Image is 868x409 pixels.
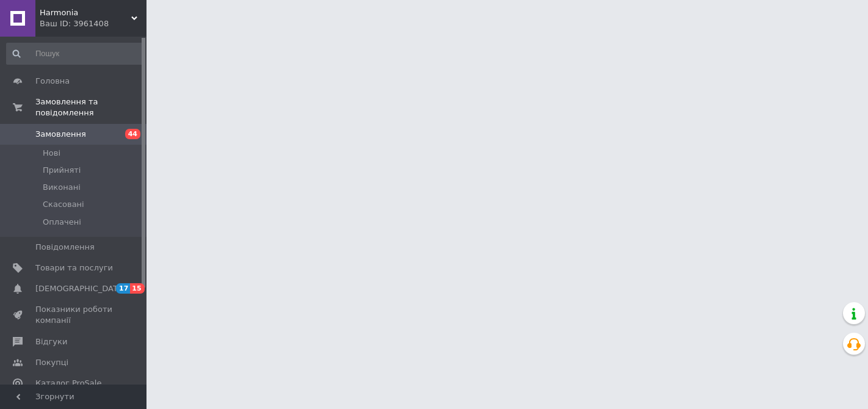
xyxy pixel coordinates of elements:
[116,283,130,294] span: 17
[43,165,81,176] span: Прийняті
[35,283,126,294] span: [DEMOGRAPHIC_DATA]
[35,242,95,253] span: Повідомлення
[125,129,140,139] span: 44
[35,129,86,140] span: Замовлення
[35,336,67,347] span: Відгуки
[35,304,113,326] span: Показники роботи компанії
[43,199,84,210] span: Скасовані
[43,217,81,228] span: Оплачені
[43,148,60,159] span: Нові
[40,7,131,18] span: Harmonia
[35,262,113,273] span: Товари та послуги
[35,76,70,87] span: Головна
[35,357,68,368] span: Покупці
[43,182,81,193] span: Виконані
[6,43,144,65] input: Пошук
[35,96,146,118] span: Замовлення та повідомлення
[40,18,146,29] div: Ваш ID: 3961408
[130,283,144,294] span: 15
[35,378,101,389] span: Каталог ProSale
